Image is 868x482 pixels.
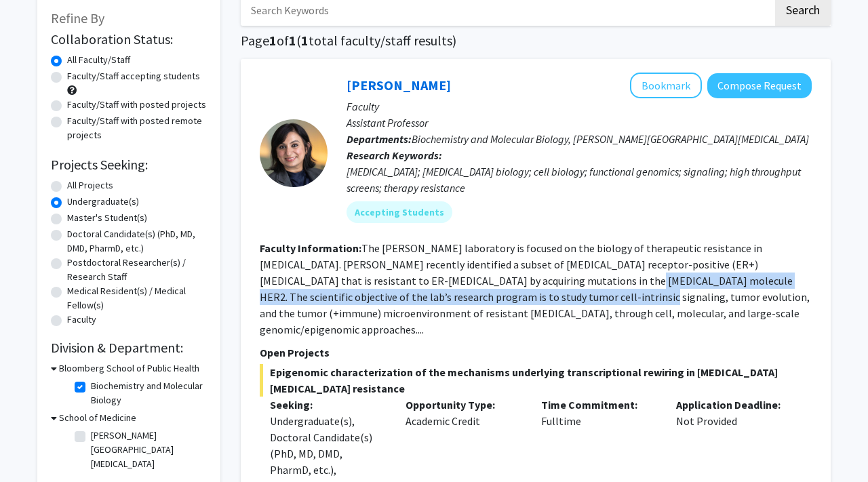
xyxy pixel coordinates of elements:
[301,32,309,49] span: 1
[676,397,791,413] p: Application Deadline:
[51,9,104,26] span: Refine By
[241,33,831,49] h1: Page of ( total faculty/staff results)
[67,211,147,225] label: Master's Student(s)
[347,132,412,146] b: Departments:
[59,411,136,425] h3: School of Medicine
[412,132,809,146] span: Biochemistry and Molecular Biology, [PERSON_NAME][GEOGRAPHIC_DATA][MEDICAL_DATA]
[630,73,702,98] button: Add Utthara Nayar to Bookmarks
[67,195,139,209] label: Undergraduate(s)
[51,31,207,47] h2: Collaboration Status:
[67,53,130,67] label: All Faculty/Staff
[67,114,207,142] label: Faculty/Staff with posted remote projects
[67,178,113,193] label: All Projects
[347,148,442,162] b: Research Keywords:
[406,397,521,413] p: Opportunity Type:
[67,227,207,256] label: Doctoral Candidate(s) (PhD, MD, DMD, PharmD, etc.)
[707,73,812,98] button: Compose Request to Utthara Nayar
[260,364,812,397] span: Epigenomic characterization of the mechanisms underlying transcriptional rewiring in [MEDICAL_DAT...
[347,98,812,115] p: Faculty
[541,397,656,413] p: Time Commitment:
[347,77,451,94] a: [PERSON_NAME]
[67,69,200,83] label: Faculty/Staff accepting students
[51,340,207,356] h2: Division & Department:
[51,157,207,173] h2: Projects Seeking:
[289,32,296,49] span: 1
[347,201,452,223] mat-chip: Accepting Students
[260,344,812,361] p: Open Projects
[91,428,203,471] label: [PERSON_NAME][GEOGRAPHIC_DATA][MEDICAL_DATA]
[260,241,810,336] fg-read-more: The [PERSON_NAME] laboratory is focused on the biology of therapeutic resistance in [MEDICAL_DATA...
[10,421,58,472] iframe: Chat
[59,361,199,376] h3: Bloomberg School of Public Health
[260,241,361,255] b: Faculty Information:
[347,163,812,196] div: [MEDICAL_DATA]; [MEDICAL_DATA] biology; cell biology; functional genomics; signaling; high throug...
[91,379,203,407] label: Biochemistry and Molecular Biology
[67,256,207,284] label: Postdoctoral Researcher(s) / Research Staff
[67,284,207,313] label: Medical Resident(s) / Medical Fellow(s)
[347,115,812,131] p: Assistant Professor
[67,313,96,327] label: Faculty
[269,32,277,49] span: 1
[67,98,206,112] label: Faculty/Staff with posted projects
[270,397,385,413] p: Seeking:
